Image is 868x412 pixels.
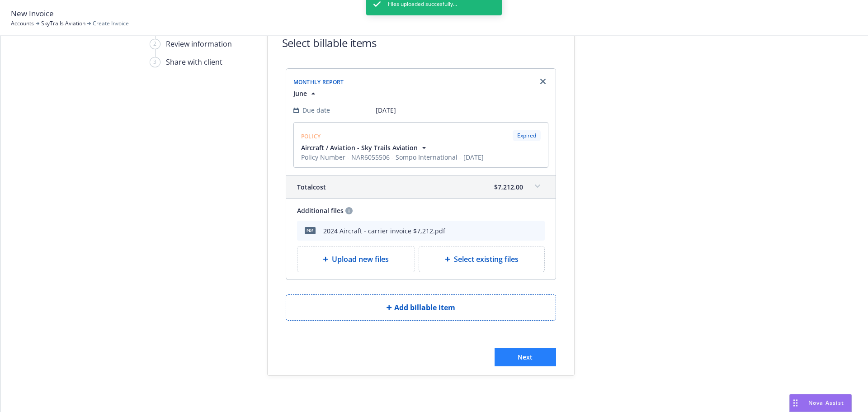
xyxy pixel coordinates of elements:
[93,19,129,28] span: Create Invoice
[301,152,484,162] span: Policy Number - NAR6055506 - Sompo International - [DATE]
[301,133,321,140] span: POLICY
[293,89,318,98] button: June
[150,57,160,67] div: 3
[504,225,511,236] button: download file
[302,105,330,115] span: Due date
[297,206,344,215] span: Additional files
[495,348,556,366] button: Next
[332,254,389,265] span: Upload new files
[305,227,316,234] span: pdf
[534,225,541,236] button: archive file
[297,246,415,272] div: Upload new files
[166,57,222,67] div: Share with client
[166,38,232,49] div: Review information
[150,39,160,49] div: 2
[538,76,548,87] a: Remove browser
[808,399,844,407] span: Nova Assist
[282,35,377,50] h1: Select billable items
[41,19,85,28] a: SkyTrails Aviation
[513,130,541,141] div: Expired
[494,182,523,192] span: $7,212.00
[323,226,445,236] div: 2024 Aircraft - carrier invoice $7,212.pdf
[293,89,307,98] span: June
[301,143,418,152] span: Aircraft / Aviation - Sky Trails Aviation
[11,8,54,19] span: New Invoice
[293,78,344,86] span: Monthly Report
[301,143,484,152] button: Aircraft / Aviation - Sky Trails Aviation
[790,394,801,412] div: Drag to move
[519,225,527,236] button: preview file
[518,353,533,361] span: Next
[286,175,556,198] div: Totalcost$7,212.00
[286,294,556,321] button: Add billable item
[11,19,34,28] a: Accounts
[789,394,852,412] button: Nova Assist
[297,182,326,192] span: Total cost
